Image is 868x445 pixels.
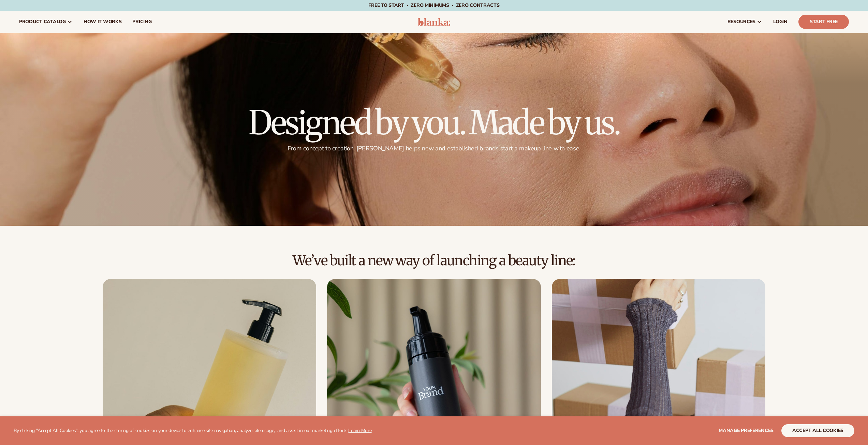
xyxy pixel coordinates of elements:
span: LOGIN [773,19,788,25]
span: How It Works [84,19,122,25]
span: resources [727,19,755,25]
a: pricing [127,11,157,33]
p: By clicking "Accept All Cookies", you agree to the storing of cookies on your device to enhance s... [14,428,372,434]
a: product catalog [14,11,78,33]
a: How It Works [78,11,127,33]
span: product catalog [19,19,66,25]
button: accept all cookies [781,424,854,437]
a: resources [722,11,768,33]
p: From concept to creation, [PERSON_NAME] helps new and established brands start a makeup line with... [249,145,620,152]
h1: Designed by you. Made by us. [249,106,620,139]
span: pricing [132,19,151,25]
button: Manage preferences [719,424,774,437]
a: Start Free [798,15,849,29]
a: LOGIN [768,11,793,33]
img: logo [418,18,450,26]
span: Manage preferences [719,427,774,434]
a: Learn More [348,427,371,434]
h2: We’ve built a new way of launching a beauty line: [19,253,849,268]
span: Free to start · ZERO minimums · ZERO contracts [368,2,499,9]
